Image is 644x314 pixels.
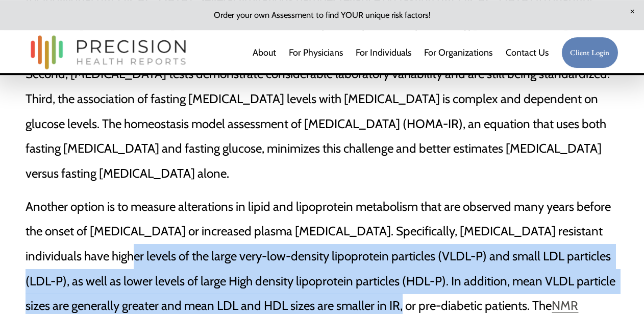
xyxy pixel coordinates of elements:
a: For Physicians [289,42,343,63]
a: Client Login [561,37,618,69]
img: Precision Health Reports [26,31,191,74]
a: Contact Us [506,42,549,63]
a: folder dropdown [424,42,492,63]
a: About [253,42,276,63]
a: For Individuals [356,42,411,63]
iframe: Chat Widget [593,265,644,314]
span: For Organizations [424,43,492,62]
